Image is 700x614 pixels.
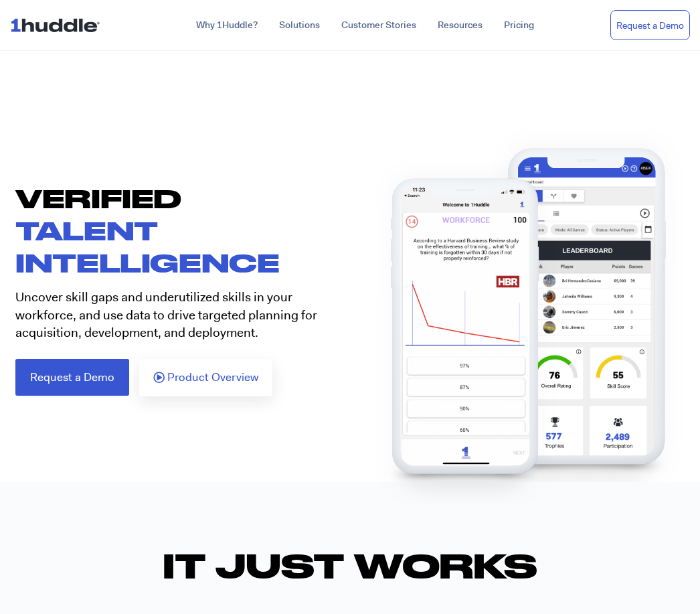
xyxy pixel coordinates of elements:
[15,289,340,342] p: Uncover skill gaps and underutilized skills in your workforce, and use data to drive targeted pla...
[15,182,350,279] h1: VERIFIED
[610,10,690,41] a: Request a Demo
[185,13,268,37] a: Why 1Huddle?
[493,13,545,37] a: Pricing
[10,12,106,37] img: ...
[15,359,129,396] a: Request a Demo
[167,372,258,384] span: Product Overview
[15,215,280,277] span: TALENT INTELLIGENCE
[331,13,427,37] a: Customer Stories
[268,13,331,37] a: Solutions
[30,372,114,383] span: Request a Demo
[427,13,493,37] a: Resources
[139,359,272,396] a: Product Overview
